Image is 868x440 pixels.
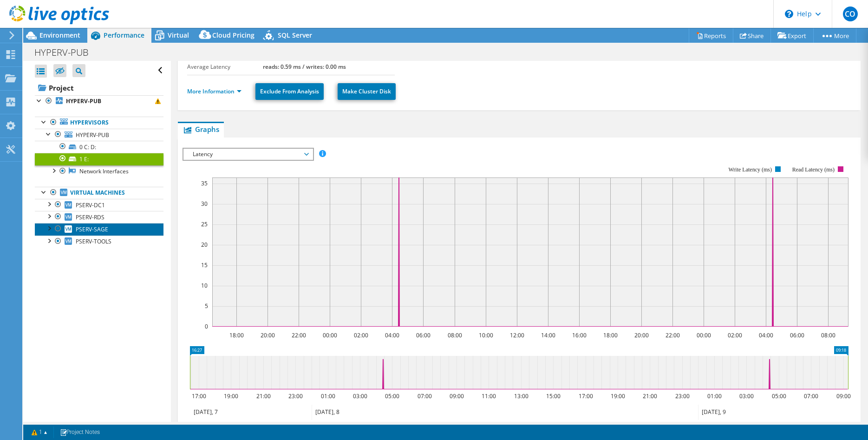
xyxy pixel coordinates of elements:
a: HYPERV-PUB [35,95,163,107]
text: 06:00 [790,331,804,339]
text: 15:00 [546,392,561,400]
a: 1 [25,427,54,438]
text: 21:00 [256,392,271,400]
a: 1 E: [35,153,163,165]
b: reads: 0.59 ms / writes: 0.00 ms [263,63,346,71]
a: Reports [689,28,733,43]
text: 01:00 [707,392,722,400]
a: Share [733,28,771,43]
text: 23:00 [675,392,690,400]
text: 12:00 [510,331,524,339]
h1: HYPERV-PUB [30,47,103,58]
text: 23:00 [288,392,303,400]
a: More Information [187,87,241,95]
text: 02:00 [354,331,368,339]
text: 00:00 [323,331,337,339]
text: 18:00 [229,331,244,339]
svg: \n [785,10,793,18]
text: 18:00 [603,331,618,339]
text: Read Latency (ms) [792,166,835,173]
span: Virtual [168,31,189,39]
span: PSERV-SAGE [76,225,108,233]
text: 08:00 [448,331,462,339]
text: 07:00 [804,392,818,400]
text: 13:00 [514,392,529,400]
text: 04:00 [385,331,399,339]
text: 14:00 [541,331,555,339]
text: 25 [201,220,208,228]
span: PSERV-TOOLS [76,237,111,245]
a: Virtual Machines [35,187,163,199]
text: 17:00 [192,392,206,400]
text: 5 [205,302,208,310]
a: Project Notes [53,427,106,438]
text: 05:00 [385,392,399,400]
span: Performance [104,31,144,39]
a: PSERV-SAGE [35,223,163,235]
text: 20:00 [261,331,275,339]
text: 19:00 [224,392,238,400]
text: 17:00 [579,392,593,400]
text: 06:00 [416,331,431,339]
text: 20:00 [634,331,649,339]
span: CO [843,7,858,21]
text: 21:00 [643,392,657,400]
text: 10 [201,282,208,289]
a: HYPERV-PUB [35,129,163,141]
text: 09:00 [836,392,851,400]
a: Network Interfaces [35,165,163,177]
text: 15 [201,261,208,269]
span: PSERV-DC1 [76,201,105,209]
text: 19:00 [611,392,625,400]
span: Cloud Pricing [212,31,255,39]
span: Latency [188,149,307,160]
text: 03:00 [739,392,754,400]
a: Make Cluster Disk [338,83,396,100]
a: More [813,28,856,43]
text: 09:00 [450,392,464,400]
a: Exclude From Analysis [255,83,324,100]
text: 02:00 [728,331,742,339]
text: 22:00 [666,331,680,339]
text: 30 [201,200,208,208]
span: Graphs [183,125,219,134]
a: Hypervisors [35,117,163,129]
span: Environment [39,31,80,39]
text: 22:00 [292,331,306,339]
text: 01:00 [321,392,335,400]
a: Export [770,28,814,43]
a: PSERV-TOOLS [35,236,163,248]
text: 05:00 [772,392,786,400]
span: HYPERV-PUB [76,131,109,139]
text: 10:00 [479,331,493,339]
text: 0 [205,322,208,330]
text: 35 [201,179,208,187]
a: 0 C: D: [35,141,163,153]
text: Write Latency (ms) [729,166,772,173]
text: 04:00 [759,331,773,339]
span: SQL Server [278,31,312,39]
label: Average Latency [187,62,263,72]
a: PSERV-DC1 [35,199,163,211]
text: 11:00 [482,392,496,400]
text: 00:00 [697,331,711,339]
text: 03:00 [353,392,367,400]
text: 07:00 [418,392,432,400]
text: 08:00 [821,331,835,339]
b: HYPERV-PUB [66,97,101,105]
span: PSERV-RDS [76,213,104,221]
a: PSERV-RDS [35,211,163,223]
text: 16:00 [572,331,587,339]
a: Project [35,80,163,95]
text: 20 [201,241,208,249]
